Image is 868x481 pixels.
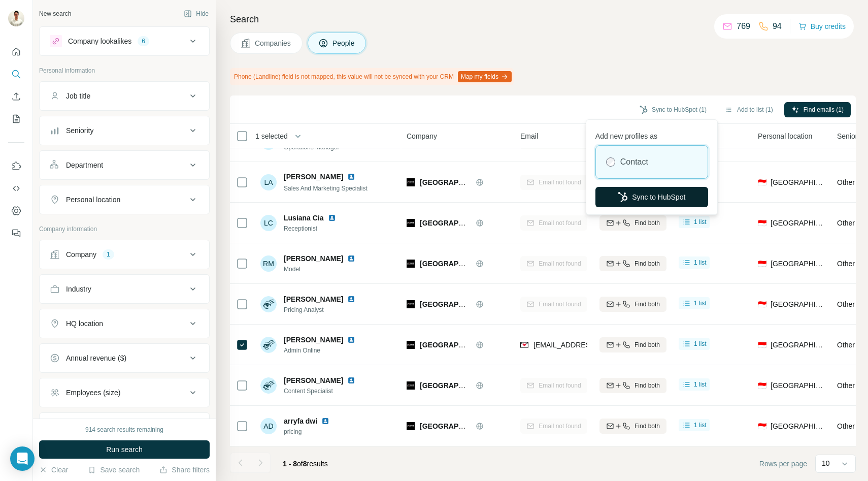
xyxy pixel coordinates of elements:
img: LinkedIn logo [321,417,329,425]
span: Email [520,131,538,141]
span: [PERSON_NAME] [284,172,343,182]
button: HQ location [40,311,209,336]
div: Department [66,160,103,170]
button: Clear [39,465,68,475]
button: Use Surfe API [8,179,24,198]
label: Contact [620,156,648,168]
h4: Search [230,12,856,26]
span: [PERSON_NAME] [284,295,343,303]
img: LinkedIn logo [347,173,355,181]
div: Phone (Landline) field is not mapped, this value will not be synced with your CRM [230,68,514,85]
p: 769 [737,20,750,33]
span: [GEOGRAPHIC_DATA] [771,421,825,431]
span: Find emails (1) [804,105,844,114]
button: Search [8,65,24,83]
span: Find both [635,300,660,309]
span: 🇮🇩 [758,259,766,269]
span: Find both [635,381,660,390]
span: Model [284,265,368,274]
div: 1 [103,250,114,259]
img: LinkedIn logo [347,336,355,344]
span: Companies [255,38,292,48]
span: Find both [635,259,660,268]
span: Personal location [758,131,812,141]
span: pricing [284,427,342,436]
span: People [332,38,356,48]
button: Department [40,153,209,177]
span: arryfa dwi [284,416,317,426]
span: 🇮🇩 [758,340,766,350]
span: [GEOGRAPHIC_DATA] [771,218,825,228]
button: Find both [599,297,666,312]
div: LC [260,215,277,231]
span: [GEOGRAPHIC_DATA] [771,259,825,269]
img: Logo of Jakarta Photography Centre [407,422,415,430]
span: Find both [635,340,660,349]
button: Technologies [40,415,209,439]
div: Employees (size) [66,388,120,398]
span: Other [837,381,855,390]
button: Share filters [159,465,210,475]
span: of [297,460,303,468]
div: Open Intercom Messenger [10,446,35,471]
span: Other [837,341,855,349]
span: Other [837,300,855,308]
span: [GEOGRAPHIC_DATA] [771,340,825,350]
span: Run search [106,444,143,455]
span: 1 selected [255,131,288,141]
span: Sales And Marketing Specialist [284,185,368,192]
img: Logo of Jakarta Photography Centre [407,381,415,390]
span: 1 - 8 [283,460,297,468]
button: Save search [88,465,140,475]
div: AD [260,418,277,434]
div: New search [39,9,71,18]
img: Logo of Jakarta Photography Centre [407,300,415,308]
p: Personal information [39,66,210,75]
div: Seniority [66,125,93,136]
img: LinkedIn logo [347,254,355,263]
div: HQ location [66,318,103,329]
span: Seniority [837,131,864,141]
div: 914 search results remaining [85,425,163,434]
img: Logo of Jakarta Photography Centre [407,178,415,186]
div: LA [260,174,277,190]
span: 🇮🇩 [758,421,766,431]
img: LinkedIn logo [347,295,355,303]
p: 10 [822,458,830,468]
button: Hide [177,6,216,21]
span: [GEOGRAPHIC_DATA] [771,177,825,187]
span: 8 [303,460,307,468]
span: 1 list [694,380,707,389]
button: Sync to HubSpot (1) [632,102,714,117]
img: Avatar [260,377,277,394]
span: Company [407,131,437,141]
button: Personal location [40,187,209,212]
div: RM [260,255,277,272]
span: [GEOGRAPHIC_DATA] [771,299,825,309]
button: Find both [599,378,666,393]
div: Industry [66,284,91,294]
span: Find both [635,218,660,228]
img: Logo of Jakarta Photography Centre [407,219,415,227]
button: Find both [599,256,666,271]
button: Employees (size) [40,380,209,405]
button: Annual revenue ($) [40,346,209,370]
img: LinkedIn logo [347,376,355,384]
p: Company information [39,225,210,234]
button: Feedback [8,224,24,242]
span: [GEOGRAPHIC_DATA] [420,260,496,268]
span: Find both [635,422,660,431]
span: [PERSON_NAME] [284,253,343,264]
div: Company [66,249,96,260]
button: Company lookalikes6 [40,29,209,53]
img: LinkedIn logo [328,214,336,222]
button: Quick start [8,43,24,61]
span: 1 list [694,217,707,227]
button: Dashboard [8,202,24,220]
span: 1 list [694,258,707,267]
span: [GEOGRAPHIC_DATA] [420,422,496,430]
p: 94 [773,20,782,33]
button: Find both [599,337,666,352]
button: Enrich CSV [8,87,24,106]
span: Admin Online [284,346,368,355]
